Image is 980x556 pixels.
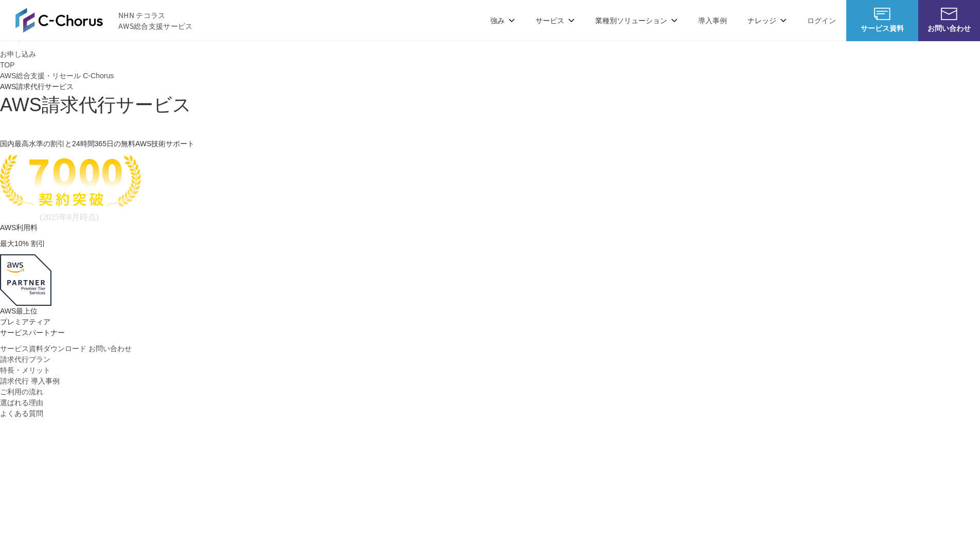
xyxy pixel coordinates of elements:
span: NHN テコラス AWS総合支援サービス [118,10,193,31]
span: お問い合わせ [918,23,980,33]
img: AWS総合支援サービス C-Chorus [15,8,103,32]
a: ログイン [807,15,836,26]
span: お問い合わせ [88,344,132,353]
img: お問い合わせ [941,8,957,20]
p: 強み [490,15,515,26]
a: AWS総合支援サービス C-Chorus NHN テコラスAWS総合支援サービス [15,8,193,32]
span: 10 [14,239,23,248]
img: AWS総合支援サービス C-Chorus サービス資料 [874,8,890,20]
p: サービス [536,15,575,26]
p: ナレッジ [747,15,787,26]
span: サービス資料 [846,23,918,33]
a: お問い合わせ [88,343,132,354]
a: 導入事例 [698,15,727,26]
p: 業種別ソリューション [595,15,678,26]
